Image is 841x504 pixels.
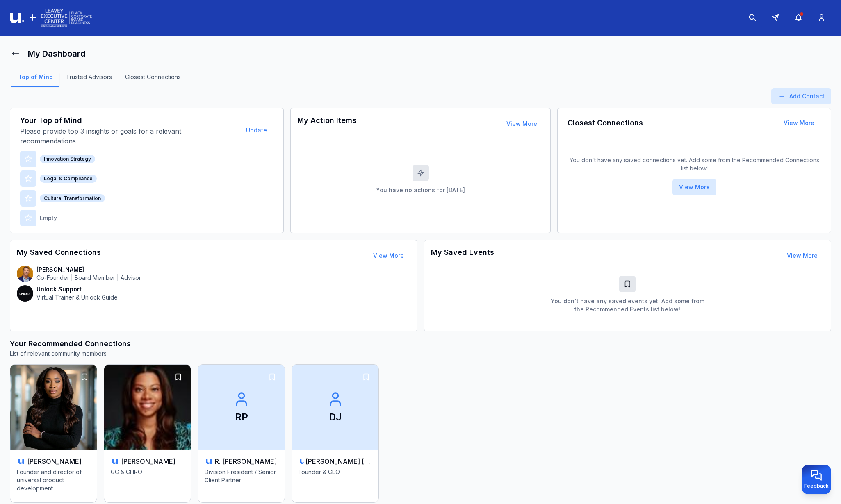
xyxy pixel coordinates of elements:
img: contact-avatar [17,266,33,282]
img: Logo [10,7,92,28]
a: Closest Connections [119,73,187,87]
p: Founder & CEO [299,468,372,494]
button: View More [780,247,824,264]
button: View More [777,115,821,131]
p: [PERSON_NAME] [36,266,141,274]
button: View More [367,247,410,264]
p: Founder and director of universal product development [17,468,90,494]
h3: R. [PERSON_NAME] [215,456,277,466]
h3: Your Recommended Connections [10,338,831,350]
a: View More [787,252,818,259]
h3: My Saved Events [431,247,494,265]
div: Cultural Transformation [40,194,105,202]
button: View More [672,179,716,195]
p: You don`t have any saved connections yet. Add some from the Recommended Connections list below! [568,156,821,173]
h1: My Dashboard [28,48,85,59]
h3: [PERSON_NAME] [PERSON_NAME] [305,456,372,466]
p: DJ [329,411,342,424]
h3: Closest Connections [568,117,643,129]
p: You don`t have any saved events yet. Add some from the Recommended Events list below! [545,297,709,313]
p: Please provide top 3 insights or goals for a relevant recommendations [20,126,238,146]
p: Virtual Trainer & Unlock Guide [36,293,118,302]
p: Empty [40,214,57,222]
h3: Your Top of Mind [20,115,238,126]
button: Add Contact [771,88,831,104]
span: Feedback [804,483,829,489]
img: contact-avatar [17,285,33,302]
p: You have no actions for [DATE] [376,186,465,194]
p: Co-Founder | Board Member | Advisor [36,274,141,282]
h3: [PERSON_NAME] [121,456,175,466]
button: Provide feedback [802,465,831,494]
p: Unlock Support [36,285,118,293]
div: Innovation Strategy [40,155,95,163]
p: List of relevant community members [10,350,831,358]
p: RP [235,411,248,424]
img: Renada Williams [104,365,191,450]
div: Legal & Compliance [40,175,97,183]
button: View More [500,116,544,132]
h3: My Action Items [297,115,356,133]
a: Trusted Advisors [59,73,119,87]
h3: [PERSON_NAME] [27,456,82,466]
img: Annie Jean-Baptiste [10,365,97,450]
button: Update [239,122,273,138]
h3: My Saved Connections [17,247,101,265]
p: GC & CHRO [111,468,184,494]
a: Top of Mind [11,73,59,87]
p: Division President / Senior Client Partner [205,468,278,494]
